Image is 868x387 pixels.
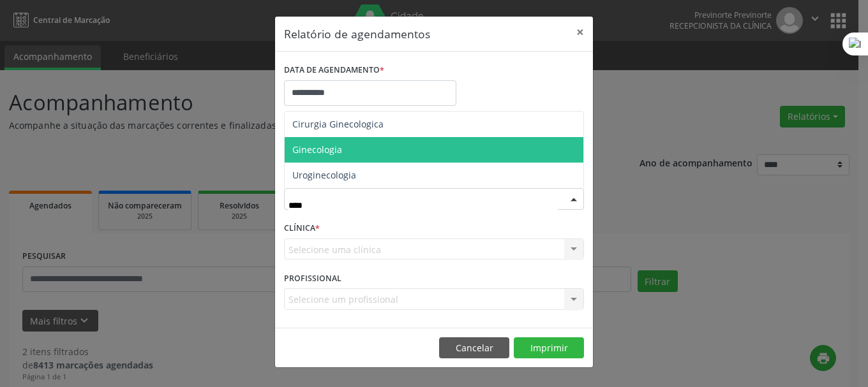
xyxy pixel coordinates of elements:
button: Cancelar [439,337,509,359]
button: Imprimir [514,337,584,359]
span: Ginecologia [292,143,342,156]
label: CLÍNICA [284,219,320,238]
label: PROFISSIONAL [284,268,341,288]
span: Cirurgia Ginecologica [292,118,384,130]
label: DATA DE AGENDAMENTO [284,61,384,80]
span: Uroginecologia [292,169,356,181]
button: Close [567,17,593,48]
h5: Relatório de agendamentos [284,26,430,42]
